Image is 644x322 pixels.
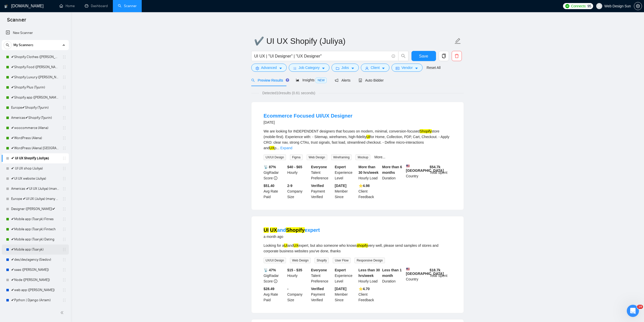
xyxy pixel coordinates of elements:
div: Talent Preference [310,164,334,181]
b: More than 30 hrs/week [359,165,379,175]
span: holder [62,166,66,171]
a: ✔Shopify app ([PERSON_NAME]) [11,92,59,103]
span: caret-down [382,66,385,70]
a: ✔WordPress (Alena) [11,133,59,143]
div: Experience Level [334,164,358,181]
span: Preview Results [251,78,288,82]
a: Expand [280,146,292,150]
span: holder [62,55,66,59]
b: $28.49 [264,287,275,291]
span: UX/UI Design [264,155,286,160]
span: holder [62,75,66,79]
span: holder [62,146,66,150]
span: holder [62,85,66,89]
span: holder [62,65,66,69]
b: Expert [335,165,346,169]
div: Hourly Load [358,267,381,284]
button: barsJob Categorycaret-down [289,64,329,72]
a: homeHome [59,4,75,8]
button: folderJobscaret-down [331,64,359,72]
button: search [4,41,12,49]
b: 2-9 [287,184,292,188]
div: Duration [381,164,405,181]
button: userClientcaret-down [361,64,390,72]
span: Insights [296,78,327,82]
span: info-circle [274,279,277,283]
button: search [398,51,408,61]
a: ✔Shopify Clothes ([PERSON_NAME]) [11,52,59,62]
span: edit [454,38,461,44]
input: Search Freelance Jobs... [254,53,389,59]
mark: shopify [357,243,368,248]
span: Client [371,65,380,70]
a: ✔WordPress (Alena) [GEOGRAPHIC_DATA] [11,143,59,153]
b: [GEOGRAPHIC_DATA] [406,164,444,173]
a: ✔Mobile app (Tsaryk) [11,244,59,255]
span: Vendor [401,65,412,70]
mark: UI [366,135,370,139]
mark: UX [269,146,274,150]
mark: UI [284,243,287,248]
div: Hourly [286,164,310,181]
div: Member Since [334,286,358,303]
div: GigRadar Score [263,267,286,284]
b: [DATE] [335,184,346,188]
span: caret-down [322,66,325,70]
b: ⭐️ 4.70 [359,287,370,291]
span: info-circle [274,176,277,180]
mark: UX [294,243,298,248]
button: Save [411,51,436,61]
span: setting [256,66,259,70]
div: Client Feedback [358,286,381,303]
button: settingAdvancedcaret-down [251,64,287,72]
b: $51.40 [264,184,275,188]
img: 🇺🇸 [406,164,410,168]
span: bars [293,66,297,70]
a: ✔Shopify Luxury ([PERSON_NAME]) [11,72,59,82]
iframe: Intercom live chat [627,305,639,317]
span: info-circle [392,54,395,58]
span: delete [452,54,462,58]
span: folder [336,66,339,70]
span: Job Category [299,65,320,70]
span: holder [62,207,66,211]
span: Mockup [356,155,370,160]
span: holder [62,237,66,241]
b: $ 18.7k [430,268,441,272]
span: holder [62,278,66,282]
span: user [365,66,369,70]
span: robot [359,79,362,82]
span: Shopify [315,258,329,263]
b: Everyone [311,165,327,169]
a: ✔Shopify Food ([PERSON_NAME]) [11,62,59,72]
span: 95 [587,3,591,9]
span: search [251,79,255,82]
span: holder [62,156,66,160]
span: holder [62,136,66,140]
img: upwork-logo.png [565,4,569,8]
span: double-left [60,310,65,315]
div: Payment Verified [310,183,334,200]
div: Hourly Load [358,164,381,181]
b: [GEOGRAPHIC_DATA] [406,267,444,276]
b: Less than 30 hrs/week [359,268,380,278]
mark: Shopify [286,227,304,233]
span: Figma [290,155,302,160]
span: holder [62,126,66,130]
span: holder [62,217,66,221]
span: Alerts [335,78,350,82]
a: New Scanner [6,28,65,38]
span: holder [62,268,66,272]
div: We are looking for INDEPENDENT designers that focuses on modern, minimal, conversion‑focused stor... [264,128,451,151]
a: setting [634,4,642,8]
b: More than 6 months [382,165,402,175]
span: ... [276,146,279,150]
span: holder [62,258,66,262]
span: Jobs [341,65,349,70]
a: ✔web app ([PERSON_NAME]) [11,285,59,295]
a: ✔Python | Django (Artem) [11,295,59,305]
b: 📡 87% [264,165,276,169]
button: setting [634,2,642,10]
span: holder [62,227,66,231]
